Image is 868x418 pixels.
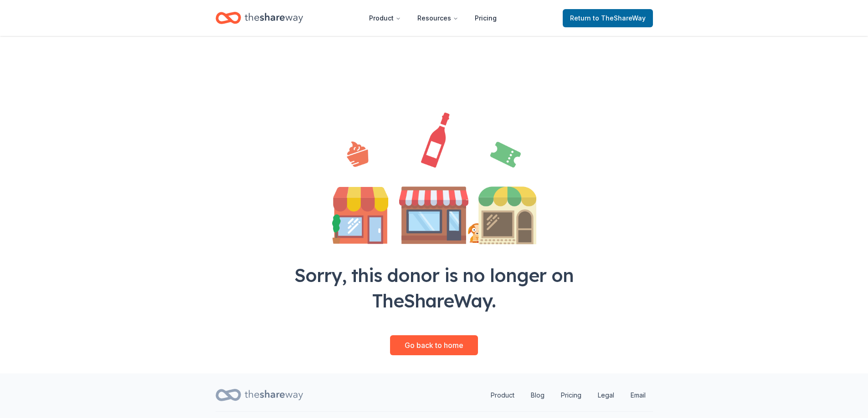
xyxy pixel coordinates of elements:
[390,335,478,355] a: Go back to home
[593,14,646,22] span: to TheShareWay
[483,386,522,404] a: Product
[410,9,466,27] button: Resources
[570,13,646,24] span: Return
[591,386,621,404] a: Legal
[467,9,504,27] a: Pricing
[362,7,504,29] nav: Main
[216,7,303,29] a: Home
[274,262,595,313] div: Sorry, this donor is no longer on TheShareWay.
[483,386,653,404] nav: quick links
[362,9,408,27] button: Product
[563,9,653,27] a: Returnto TheShareWay
[524,386,552,404] a: Blog
[332,112,536,244] img: Illustration for landing page
[554,386,589,404] a: Pricing
[623,386,653,404] a: Email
